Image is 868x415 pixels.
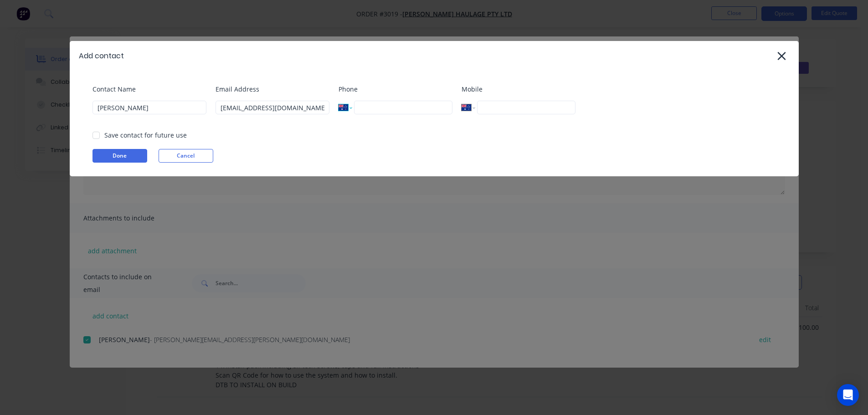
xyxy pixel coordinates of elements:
[92,84,206,94] label: Contact Name
[159,149,213,163] button: Cancel
[216,84,329,94] label: Email Address
[92,149,147,163] button: Done
[837,384,859,406] div: Open Intercom Messenger
[462,84,575,94] label: Mobile
[79,51,124,61] div: Add contact
[339,84,452,94] label: Phone
[104,130,187,140] div: Save contact for future use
